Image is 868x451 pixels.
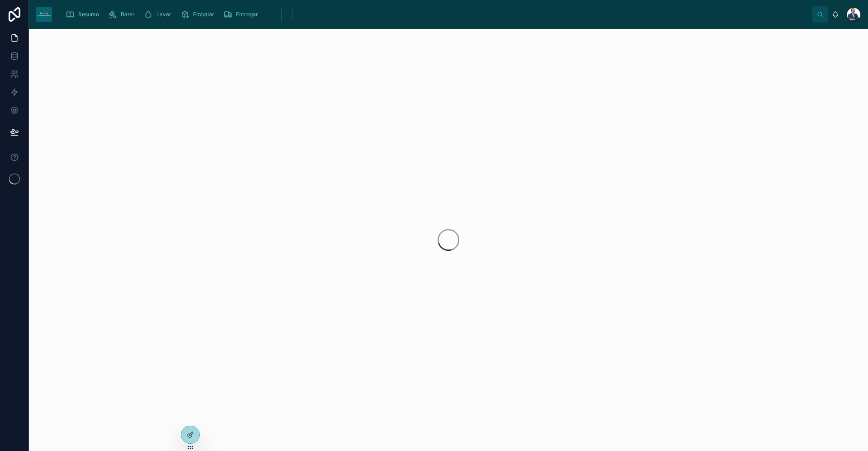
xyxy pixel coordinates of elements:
[63,6,105,23] a: Resumo
[78,11,99,18] span: Resumo
[178,6,221,23] a: Embalar
[193,11,214,18] span: Embalar
[221,6,264,23] a: Entregar
[105,6,141,23] a: Bater
[236,11,258,18] span: Entregar
[156,11,171,18] span: Lavar
[36,7,52,22] img: App logo
[121,11,135,18] span: Bater
[59,5,812,24] div: scrollable content
[141,6,178,23] a: Lavar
